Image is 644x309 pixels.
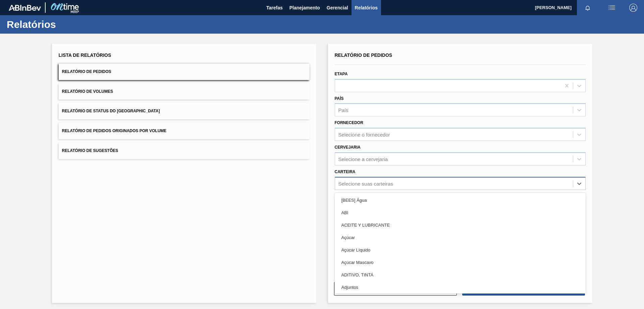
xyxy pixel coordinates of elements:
span: Tarefas [266,4,283,12]
label: Etapa [335,72,348,76]
div: Açúcar [335,231,586,244]
span: Relatório de Status do [GEOGRAPHIC_DATA] [62,109,160,113]
button: Relatório de Pedidos Originados por Volume [59,123,310,139]
div: Açúcar Mascavo [335,256,586,269]
button: Relatório de Status do [GEOGRAPHIC_DATA] [59,103,310,119]
div: ACEITE Y LUBRICANTE [335,219,586,231]
button: Limpar [334,282,457,296]
span: Gerencial [327,4,348,12]
span: Relatório de Volumes [62,89,113,94]
div: ABI [335,206,586,219]
label: Cervejaria [335,145,361,150]
label: Fornecedor [335,120,363,125]
button: Relatório de Sugestões [59,143,310,159]
button: Relatório de Pedidos [59,64,310,80]
div: Selecione suas carteiras [338,181,393,186]
h1: Relatórios [7,21,126,28]
span: Lista de Relatórios [59,52,111,58]
div: Selecione o fornecedor [338,132,390,138]
span: Planejamento [289,4,320,12]
div: País [338,107,348,113]
div: Açúcar Líquido [335,244,586,256]
label: Carteira [335,169,356,174]
div: Adjuntos [335,281,586,294]
button: Notificações [577,3,598,12]
span: Relatório de Pedidos [335,52,392,58]
img: TNhmsLtSVTkK8tSr43FrP2fwEKptu5GPRR3wAAAABJRU5ErkJggg== [9,5,41,11]
span: Relatório de Pedidos [62,69,111,74]
div: ADITIVO, TINTA [335,269,586,281]
div: Selecione a cervejaria [338,156,388,162]
label: País [335,96,344,101]
span: Relatório de Sugestões [62,148,118,153]
span: Relatório de Pedidos Originados por Volume [62,128,167,133]
img: Logout [629,4,637,12]
button: Relatório de Volumes [59,83,310,100]
img: userActions [608,4,616,12]
span: Relatórios [355,4,378,12]
div: [BEES] Água [335,194,586,206]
